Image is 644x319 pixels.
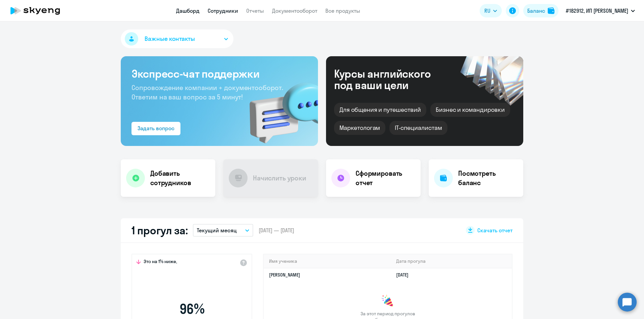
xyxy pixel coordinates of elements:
a: Сотрудники [208,7,238,14]
h2: 1 прогул за: [131,224,187,237]
th: Имя ученика [264,254,391,268]
h4: Сформировать отчет [356,169,415,187]
a: Все продукты [325,7,360,14]
h4: Начислить уроки [253,173,306,183]
h3: Экспресс-чат поддержки [131,67,307,80]
h4: Добавить сотрудников [150,169,210,187]
p: Текущий месяц [197,226,237,234]
span: RU [484,7,490,15]
span: Важные контакты [145,34,195,43]
img: bg-img [240,71,318,146]
span: [DATE] — [DATE] [259,227,294,234]
a: Отчеты [246,7,264,14]
a: [DATE] [396,272,414,278]
div: Для общения и путешествий [334,103,426,117]
button: Задать вопрос [131,122,180,135]
button: Текущий месяц [193,224,253,237]
a: Документооборот [272,7,317,14]
button: #182912, ИП [PERSON_NAME] [562,3,638,19]
div: Бизнес и командировки [430,103,510,117]
div: IT-специалистам [389,121,447,135]
a: [PERSON_NAME] [269,272,300,278]
th: Дата прогула [391,254,512,268]
button: Балансbalance [523,4,558,17]
h4: Посмотреть баланс [458,169,518,187]
span: Скачать отчет [477,227,513,234]
p: #182912, ИП [PERSON_NAME] [566,7,628,15]
span: Это на 1% ниже, [144,258,177,266]
div: Курсы английского под ваши цели [334,68,449,91]
div: Баланс [527,7,545,15]
div: Маркетологам [334,121,385,135]
img: congrats [381,295,394,308]
span: 96 % [153,301,230,317]
img: balance [548,7,554,14]
span: Сопровождение компании + документооборот. Ответим на ваш вопрос за 5 минут! [131,83,283,101]
a: Дашборд [176,7,200,14]
button: Важные контакты [121,29,233,48]
div: Задать вопрос [138,124,174,132]
button: RU [480,4,502,17]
